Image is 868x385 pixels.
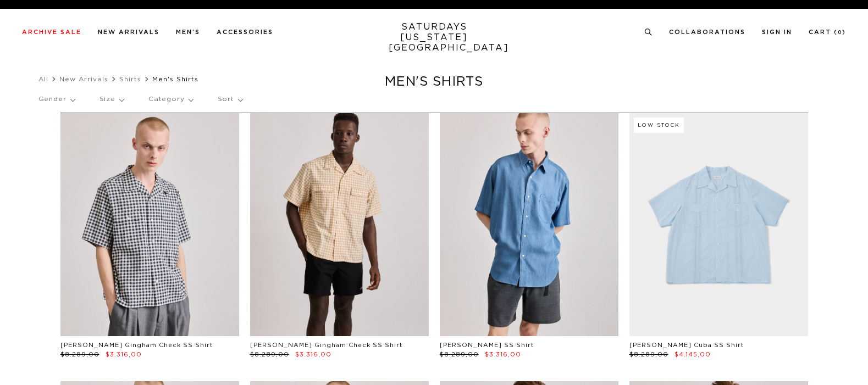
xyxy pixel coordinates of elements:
[669,29,745,35] a: Collaborations
[60,351,99,358] span: $8.289,00
[295,351,331,358] span: $3.316,00
[99,87,124,112] p: Size
[218,87,242,112] p: Sort
[389,22,479,53] a: SATURDAYS[US_STATE][GEOGRAPHIC_DATA]
[634,118,684,133] div: Low Stock
[152,76,198,82] span: Men's Shirts
[440,342,534,348] a: [PERSON_NAME] SS Shirt
[148,87,193,112] p: Category
[250,351,289,358] span: $8.289,00
[838,30,842,35] small: 0
[106,351,142,358] span: $3.316,00
[217,29,273,35] a: Accessories
[762,29,792,35] a: Sign In
[176,29,200,35] a: Men's
[22,29,81,35] a: Archive Sale
[440,351,479,358] span: $8.289,00
[60,342,213,348] a: [PERSON_NAME] Gingham Check SS Shirt
[675,351,711,358] span: $4.145,00
[250,342,402,348] a: [PERSON_NAME] Gingham Check SS Shirt
[485,351,521,358] span: $3.316,00
[809,29,846,35] a: Cart (0)
[629,342,744,348] a: [PERSON_NAME] Cuba SS Shirt
[38,76,48,82] a: All
[38,87,75,112] p: Gender
[629,351,668,358] span: $8.289,00
[59,76,108,82] a: New Arrivals
[119,76,141,82] a: Shirts
[98,29,159,35] a: New Arrivals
